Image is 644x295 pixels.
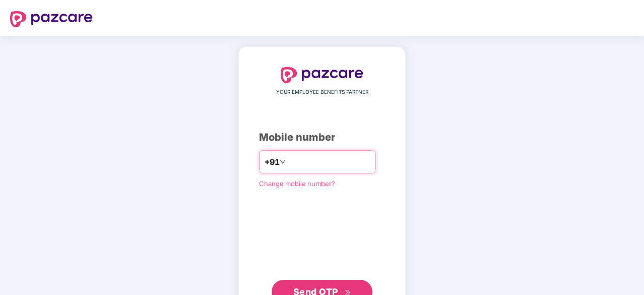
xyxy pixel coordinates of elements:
span: +91 [265,156,280,168]
a: Change mobile number? [259,180,335,188]
div: Mobile number [259,130,385,145]
img: logo [281,67,363,83]
span: down [280,159,286,165]
img: logo [10,11,93,27]
span: YOUR EMPLOYEE BENEFITS PARTNER [276,88,368,96]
